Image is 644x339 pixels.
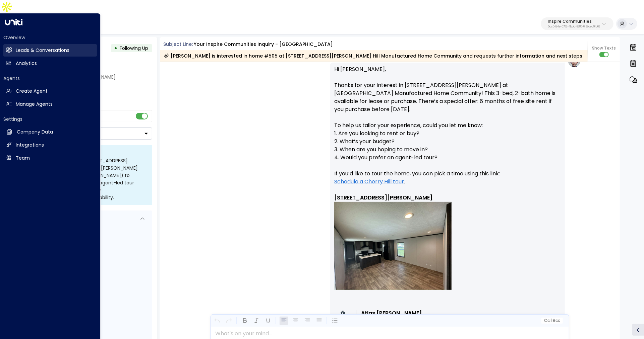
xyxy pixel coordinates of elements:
[164,41,193,48] span: Subject Line:
[3,116,97,122] h2: Settings
[548,25,600,28] p: 5ac0484e-0702-4bbb-8380-6168aea91a66
[194,41,333,48] div: Your Inspire Communities Inquiry - [GEOGRAPHIC_DATA]
[17,129,53,136] h2: Company Data
[16,60,37,67] h2: Analytics
[3,57,97,70] a: Analytics
[3,152,97,164] a: Team
[3,85,97,97] a: Create Agent
[16,88,48,95] h2: Create Agent
[120,45,149,52] span: Following Up
[3,98,97,110] a: Manage Agents
[544,318,560,323] span: Cc Bcc
[592,45,616,51] span: Show Texts
[3,75,97,82] h2: Agents
[16,155,30,162] h2: Team
[3,34,97,41] h2: Overview
[335,310,351,322] img: photo
[334,202,452,290] img: 70366
[334,178,404,186] a: Schedule a Cherry Hill tour
[361,310,422,316] span: Atlas [PERSON_NAME]
[548,19,600,23] p: Inspire Communities
[541,17,613,30] button: Inspire Communities5ac0484e-0702-4bbb-8380-6168aea91a66
[3,126,97,138] a: Company Data
[225,317,233,325] button: Redo
[114,42,118,54] div: •
[164,53,583,59] div: [PERSON_NAME] is interested in home #505 at [STREET_ADDRESS][PERSON_NAME] Hill Manufactured Home ...
[550,318,552,323] span: |
[213,317,221,325] button: Undo
[16,142,44,149] h2: Integrations
[3,44,97,57] a: Leads & Conversations
[3,139,97,151] a: Integrations
[334,194,432,201] u: [STREET_ADDRESS][PERSON_NAME]
[16,47,69,54] h2: Leads & Conversations
[541,318,563,324] button: Cc|Bcc
[16,101,53,108] h2: Manage Agents
[334,65,561,306] p: Hi [PERSON_NAME], Thanks for your interest in [STREET_ADDRESS][PERSON_NAME] at [GEOGRAPHIC_DATA] ...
